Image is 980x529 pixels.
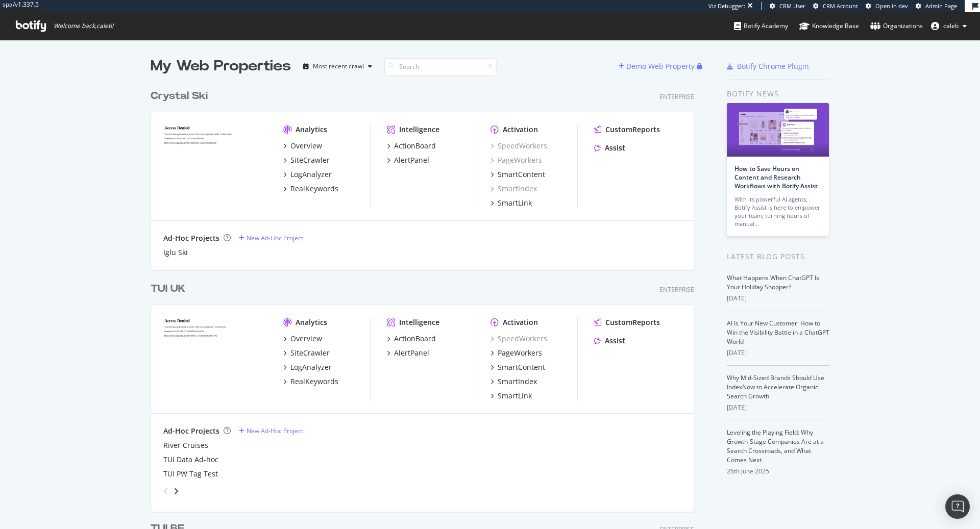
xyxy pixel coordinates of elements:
div: Knowledge Base [799,21,859,31]
div: [DATE] [727,348,829,358]
a: CRM Account [813,2,858,10]
a: PageWorkers [491,348,542,358]
div: SmartLink [498,198,532,208]
div: [DATE] [727,403,829,412]
div: TUI Data Ad-hoc [163,455,218,465]
div: Organizations [870,21,923,31]
a: Assist [594,336,625,346]
a: Overview [283,141,322,151]
a: PageWorkers [491,155,542,165]
a: Leveling the Playing Field: Why Growth-Stage Companies Are at a Search Crossroads, and What Comes... [727,428,824,464]
div: Open Intercom Messenger [945,494,970,519]
a: TUI UK [151,282,189,296]
a: Botify Chrome Plugin [727,61,809,71]
a: Why Mid-Sized Brands Should Use IndexNow to Accelerate Organic Search Growth [727,373,824,400]
a: AlertPanel [387,155,429,165]
div: RealKeywords [290,376,338,387]
button: Most recent crawl [299,58,376,74]
a: SpeedWorkers [491,334,547,344]
div: My Web Properties [151,56,291,77]
div: SmartContent [498,362,545,372]
div: Intelligence [399,317,439,328]
a: CRM User [770,2,805,10]
div: Overview [290,141,322,151]
div: Crystal Ski [151,89,208,104]
span: caleb [943,21,959,30]
div: Assist [605,143,625,153]
div: angle-right [173,486,180,496]
a: New Ad-Hoc Project [239,426,303,435]
a: RealKeywords [283,376,338,387]
a: SiteCrawler [283,348,330,358]
div: Viz Debugger: [708,2,745,10]
a: Demo Web Property [619,62,697,70]
div: LogAnalyzer [290,169,332,180]
div: TUI PW Tag Test [163,469,218,479]
div: SmartLink [498,391,532,401]
a: SmartIndex [491,376,537,387]
div: AlertPanel [394,348,429,358]
a: River Cruises [163,440,208,450]
div: Activation [503,124,538,135]
div: Ad-Hoc Projects [163,426,219,436]
a: Assist [594,143,625,153]
div: PageWorkers [498,348,542,358]
a: SpeedWorkers [491,141,547,151]
a: LogAnalyzer [283,169,332,180]
div: Ad-Hoc Projects [163,233,219,243]
img: crystalski.co.uk [163,124,267,207]
a: ActionBoard [387,334,436,344]
a: RealKeywords [283,184,338,194]
button: Demo Web Property [619,58,697,74]
a: SmartContent [491,362,545,372]
a: SmartLink [491,391,532,401]
div: Analytics [296,317,327,328]
a: Iglu Ski [163,247,188,258]
div: AlertPanel [394,155,429,165]
a: CustomReports [594,124,660,135]
a: Crystal Ski [151,89,212,104]
div: Assist [605,336,625,346]
a: What Happens When ChatGPT Is Your Holiday Shopper? [727,273,819,291]
button: caleb [923,18,975,34]
a: AlertPanel [387,348,429,358]
div: Botify news [727,88,829,99]
div: SiteCrawler [290,155,330,165]
div: TUI UK [151,282,185,296]
div: Botify Academy [734,21,788,31]
div: SmartIndex [498,376,537,387]
img: tui.co.uk [163,317,267,400]
div: ActionBoard [394,334,436,344]
div: Enterprise [659,285,694,294]
div: CustomReports [605,317,660,328]
a: New Ad-Hoc Project [239,234,303,242]
div: LogAnalyzer [290,362,332,372]
a: SmartContent [491,169,545,180]
a: Botify Academy [734,12,788,40]
div: Activation [503,317,538,328]
a: SmartLink [491,198,532,208]
div: SmartContent [498,169,545,180]
div: RealKeywords [290,184,338,194]
span: CRM User [779,2,805,10]
a: How to Save Hours on Content and Research Workflows with Botify Assist [734,164,818,190]
a: AI Is Your New Customer: How to Win the Visibility Battle in a ChatGPT World [727,319,829,346]
input: Search [384,58,497,75]
div: angle-left [159,483,173,499]
div: Intelligence [399,124,439,135]
div: New Ad-Hoc Project [247,234,303,242]
a: SmartIndex [491,184,537,194]
a: CustomReports [594,317,660,328]
div: SiteCrawler [290,348,330,358]
a: LogAnalyzer [283,362,332,372]
div: Enterprise [659,92,694,101]
span: Welcome back, caleb ! [54,22,113,30]
div: Overview [290,334,322,344]
a: Overview [283,334,322,344]
a: Admin Page [916,2,957,10]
